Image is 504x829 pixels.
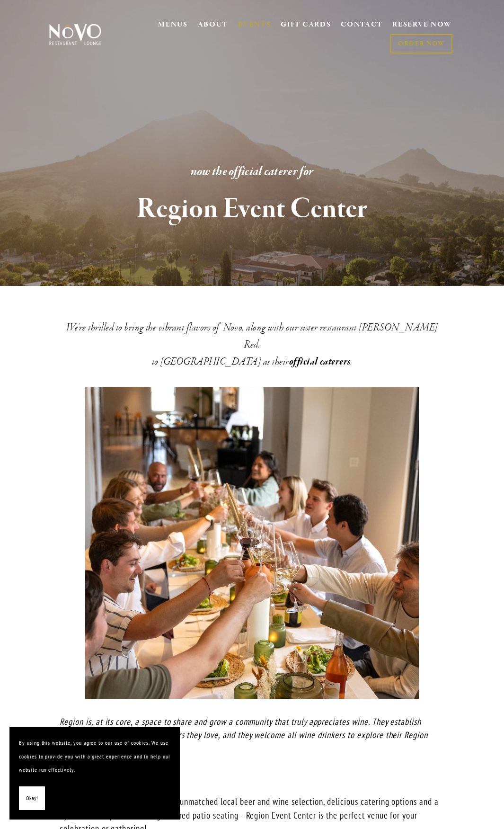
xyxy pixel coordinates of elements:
a: EVENTS [238,20,271,29]
button: Okay! [19,786,45,811]
em: We’re thrilled to bring the vibrant flavors of Novo, along with our sister restaurant [PERSON_NAM... [66,321,439,368]
em: . [351,355,352,368]
a: RESERVE NOW [392,16,452,34]
a: ORDER NOW [390,34,452,53]
span: Okay! [26,792,38,805]
em: official [289,355,318,369]
section: Cookie banner [9,727,180,820]
em: caterers [320,355,351,369]
a: CONTACT [341,16,382,34]
img: Novo Restaurant &amp; Lounge [47,23,103,45]
em: now the official caterer for [191,163,313,180]
p: By using this website, you agree to our use of cookies. We use cookies to provide you with a grea... [19,736,170,777]
a: MENUS [158,20,188,29]
a: ABOUT [198,20,229,29]
strong: Region Event Center [137,191,367,227]
a: GIFT CARDS [281,16,331,34]
em: Region is, at its core, a space to share and grow a community that truly appreciates wine. They e... [60,716,430,754]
